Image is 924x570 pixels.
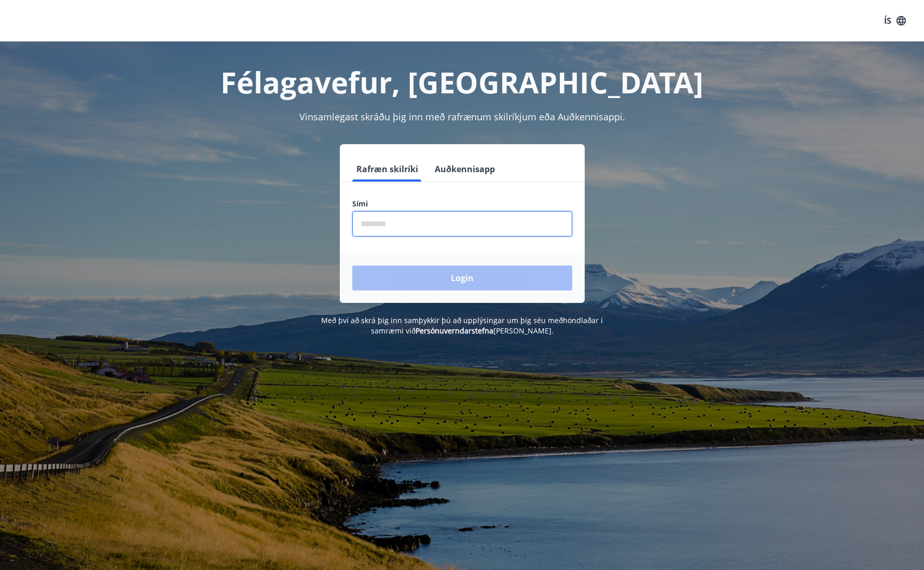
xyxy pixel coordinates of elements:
button: Auðkennisapp [431,157,499,182]
button: Rafræn skilríki [352,157,422,182]
span: Með því að skrá þig inn samþykkir þú að upplýsingar um þig séu meðhöndlaðar í samræmi við [PERSON... [321,315,603,336]
span: Vinsamlegast skráðu þig inn með rafrænum skilríkjum eða Auðkennisappi. [299,110,625,123]
h1: Félagavefur, [GEOGRAPHIC_DATA] [101,62,823,102]
label: Sími [352,199,572,209]
a: Persónuverndarstefna [416,326,493,336]
button: ÍS [878,11,912,30]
